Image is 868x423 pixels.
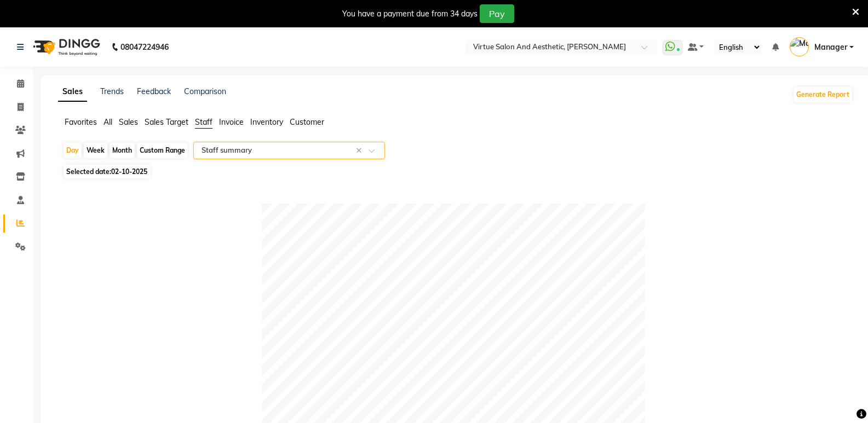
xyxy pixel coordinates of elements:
span: Staff [195,117,212,127]
b: 08047224946 [120,32,169,62]
div: Week [84,143,107,158]
div: Day [64,143,82,158]
div: Custom Range [137,143,188,158]
span: Invoice [219,117,244,127]
span: Clear all [356,145,365,157]
span: Inventory [250,117,283,127]
span: Manager [814,42,847,53]
span: Favorites [65,117,97,127]
a: Sales [58,82,87,102]
button: Generate Report [794,87,852,102]
img: logo [28,32,103,62]
span: Customer [290,117,324,127]
span: 02-10-2025 [111,167,147,176]
img: Manager [790,37,809,56]
button: Pay [480,4,514,23]
a: Feedback [137,86,171,96]
span: Selected date: [64,165,150,178]
span: Sales Target [145,117,188,127]
div: You have a payment due from 34 days [342,8,478,20]
a: Trends [100,86,124,96]
a: Comparison [184,86,226,96]
span: Sales [119,117,138,127]
span: All [104,117,112,127]
div: Month [110,143,135,158]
